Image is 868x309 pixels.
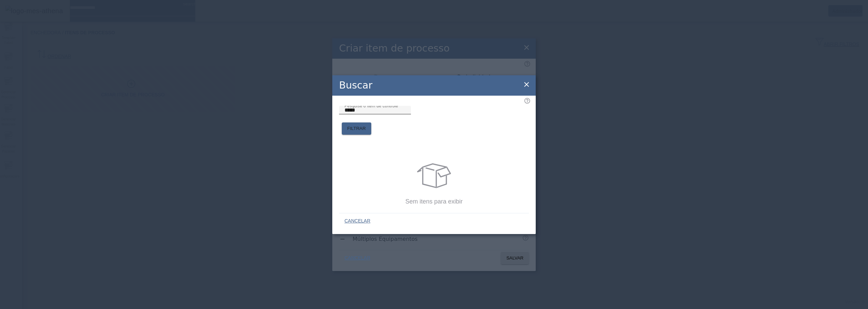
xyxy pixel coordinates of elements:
[506,255,524,262] span: SALVAR
[339,78,372,93] h2: Buscar
[344,103,398,108] mat-label: Pesquise o item de controle
[342,122,371,135] button: FILTRAR
[344,218,370,225] span: CANCELAR
[339,215,376,227] button: CANCELAR
[501,252,529,264] button: SALVAR
[347,125,366,132] span: FILTRAR
[341,197,527,206] p: Sem itens para exibir
[339,252,376,264] button: CANCELAR
[344,255,370,262] span: CANCELAR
